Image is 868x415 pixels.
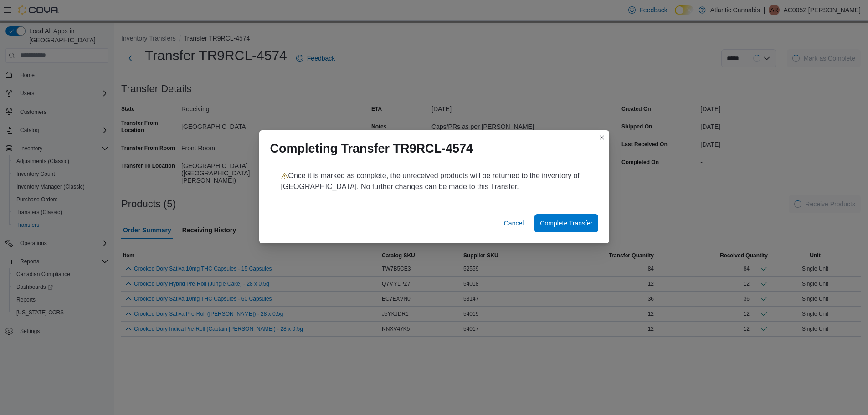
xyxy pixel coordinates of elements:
[596,132,607,143] button: Closes this modal window
[500,214,528,232] button: Cancel
[534,214,598,232] button: Complete Transfer
[281,170,587,192] p: Once it is marked as complete, the unreceived products will be returned to the inventory of [GEOG...
[270,141,473,156] h1: Completing Transfer TR9RCL-4574
[504,219,524,228] span: Cancel
[540,219,592,228] span: Complete Transfer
